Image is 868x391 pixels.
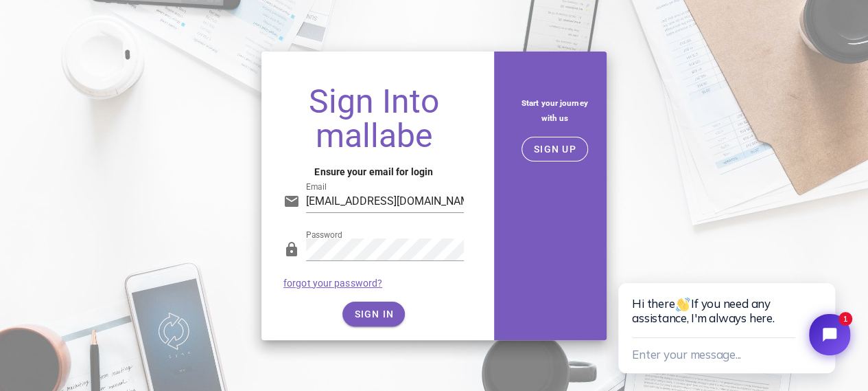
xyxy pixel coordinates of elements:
label: Password [306,230,342,241]
span: SIGN IN [353,309,394,320]
iframe: Tidio Chat [605,238,868,391]
label: Email [306,182,327,192]
h1: Sign Into mallabe [283,85,464,153]
span: SIGN UP [533,144,576,155]
h5: Start your journey with us [513,96,596,126]
button: SIGN UP [521,137,588,161]
a: forgot your password? [283,278,382,289]
h4: Ensure your email for login [283,164,464,179]
button: SIGN IN [342,302,405,326]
